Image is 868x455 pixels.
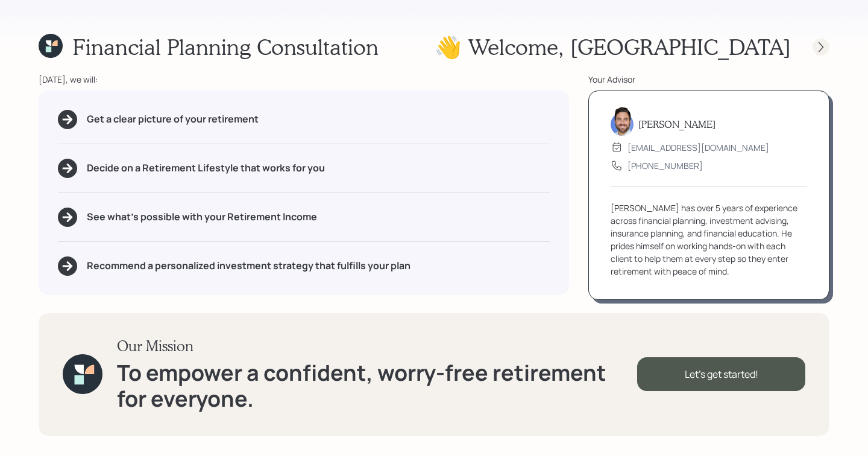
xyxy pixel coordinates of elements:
[87,211,317,223] h5: See what's possible with your Retirement Income
[87,260,410,272] h5: Recommend a personalized investment strategy that fulfills your plan
[611,202,807,278] div: [PERSON_NAME] has over 5 years of experience across financial planning, investment advising, insu...
[611,107,634,136] img: michael-russo-headshot.png
[39,73,569,86] div: [DATE], we will:
[72,34,379,60] h1: Financial Planning Consultation
[87,113,259,125] h5: Get a clear picture of your retirement
[435,34,791,60] h1: 👋 Welcome , [GEOGRAPHIC_DATA]
[588,73,829,86] div: Your Advisor
[638,118,715,130] h5: [PERSON_NAME]
[117,337,637,355] h3: Our Mission
[117,360,637,412] h1: To empower a confident, worry-free retirement for everyone.
[87,162,325,174] h5: Decide on a Retirement Lifestyle that works for you
[637,357,805,391] div: Let's get started!
[627,159,703,172] div: [PHONE_NUMBER]
[627,141,769,154] div: [EMAIL_ADDRESS][DOMAIN_NAME]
